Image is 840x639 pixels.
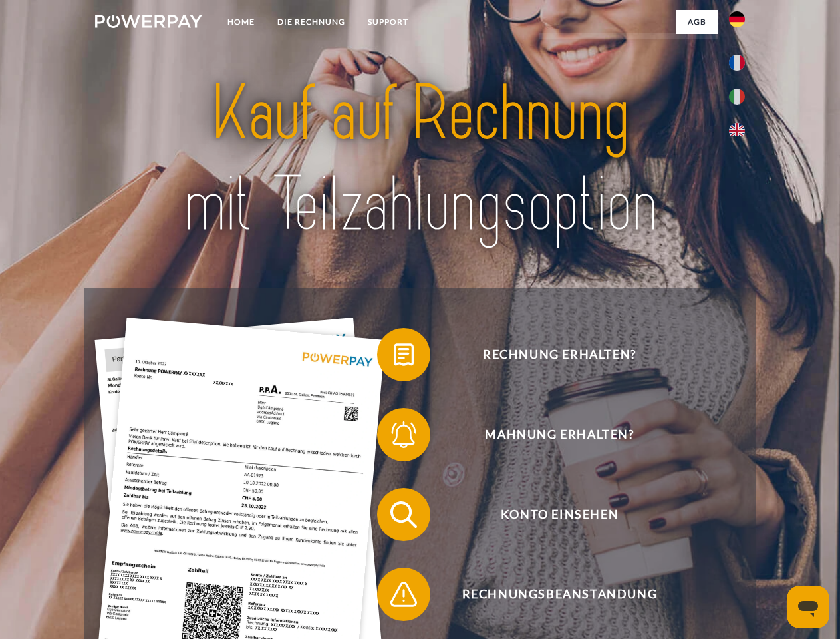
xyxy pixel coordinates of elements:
[396,568,722,621] span: Rechnungsbeanstandung
[787,586,829,628] iframe: Schaltfläche zum Öffnen des Messaging-Fensters
[729,55,745,71] img: fr
[729,11,745,27] img: de
[387,498,420,531] img: qb_search.svg
[377,568,723,621] button: Rechnungsbeanstandung
[539,33,718,57] a: AGB (Kauf auf Rechnung)
[396,328,722,381] span: Rechnung erhalten?
[396,408,722,461] span: Mahnung erhalten?
[387,578,420,611] img: qb_warning.svg
[127,64,713,255] img: title-powerpay_de.svg
[729,89,745,105] img: it
[216,10,266,34] a: Home
[729,123,745,139] img: en
[387,338,420,371] img: qb_bill.svg
[396,488,722,541] span: Konto einsehen
[387,418,420,451] img: qb_bell.svg
[676,10,718,34] a: agb
[377,488,723,541] button: Konto einsehen
[377,328,723,381] button: Rechnung erhalten?
[266,10,356,34] a: DIE RECHNUNG
[95,15,202,28] img: logo-powerpay-white.svg
[356,10,420,34] a: SUPPORT
[377,408,723,461] button: Mahnung erhalten?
